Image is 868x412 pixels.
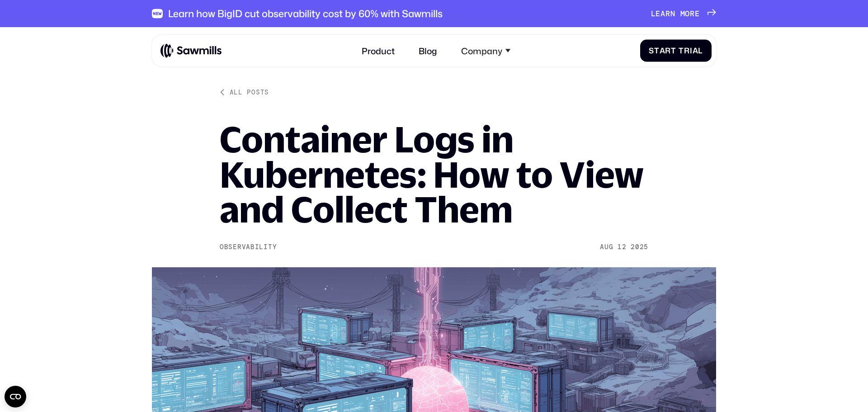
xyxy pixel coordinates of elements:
a: Learnmore [651,9,716,18]
span: r [684,46,690,55]
span: n [670,9,675,18]
span: a [693,46,698,55]
span: e [695,9,700,18]
a: All posts [220,88,269,96]
span: o [685,9,690,18]
div: Learn how BigID cut observability cost by 60% with Sawmills [168,8,443,19]
span: r [665,9,670,18]
span: t [671,46,676,55]
button: Open CMP widget [5,386,26,407]
span: T [679,46,684,55]
span: i [690,46,693,55]
span: a [660,46,665,55]
span: m [680,9,685,18]
span: l [698,46,703,55]
div: Company [461,45,502,56]
div: All posts [230,88,269,96]
span: t [654,46,660,55]
span: L [651,9,656,18]
span: e [656,9,660,18]
div: 12 [618,243,626,251]
span: S [649,46,654,55]
span: a [660,9,665,18]
a: Product [355,39,401,62]
span: r [690,9,695,18]
span: r [665,46,671,55]
div: Observability [220,243,277,251]
h1: Container Logs in Kubernetes: How to View and Collect Them [220,122,648,227]
div: Aug [600,243,613,251]
a: Blog [412,39,444,62]
div: Company [454,39,517,62]
a: StartTrial [640,39,712,62]
div: 2025 [631,243,648,251]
